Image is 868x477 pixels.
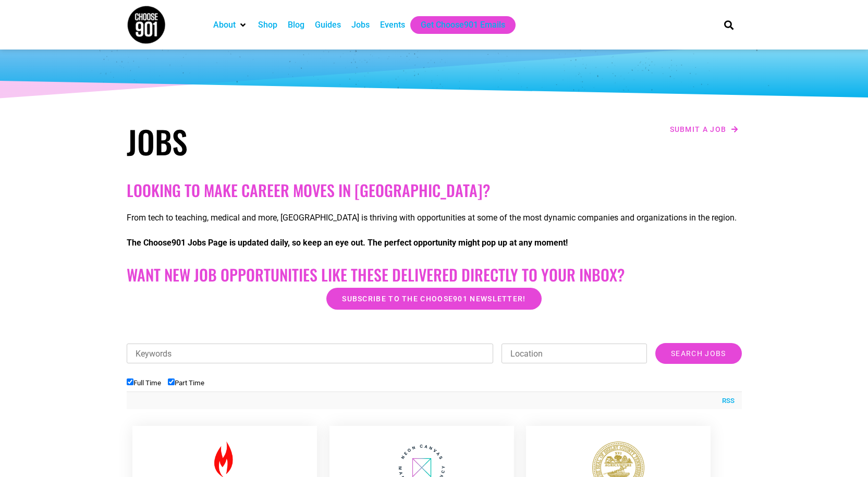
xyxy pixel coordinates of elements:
[421,19,505,31] a: Get Choose901 Emails
[127,123,429,160] h1: Jobs
[168,379,204,387] label: Part Time
[127,379,161,387] label: Full Time
[127,212,742,224] p: From tech to teaching, medical and more, [GEOGRAPHIC_DATA] is thriving with opportunities at some...
[213,19,236,31] a: About
[670,126,727,133] span: Submit a job
[288,19,304,31] a: Blog
[127,378,133,385] input: Full Time
[127,344,494,363] input: Keywords
[127,181,742,200] h2: Looking to make career moves in [GEOGRAPHIC_DATA]?
[351,19,370,31] a: Jobs
[315,19,341,31] a: Guides
[342,295,525,302] span: Subscribe to the Choose901 newsletter!
[326,288,541,310] a: Subscribe to the Choose901 newsletter!
[168,378,175,385] input: Part Time
[127,238,568,248] strong: The Choose901 Jobs Page is updated daily, so keep an eye out. The perfect opportunity might pop u...
[502,344,647,363] input: Location
[127,265,742,284] h2: Want New Job Opportunities like these Delivered Directly to your Inbox?
[208,16,706,34] nav: Main nav
[380,19,405,31] a: Events
[720,16,737,33] div: Search
[667,123,742,136] a: Submit a job
[208,16,253,34] div: About
[717,396,735,406] a: RSS
[655,343,741,364] input: Search Jobs
[258,19,277,31] a: Shop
